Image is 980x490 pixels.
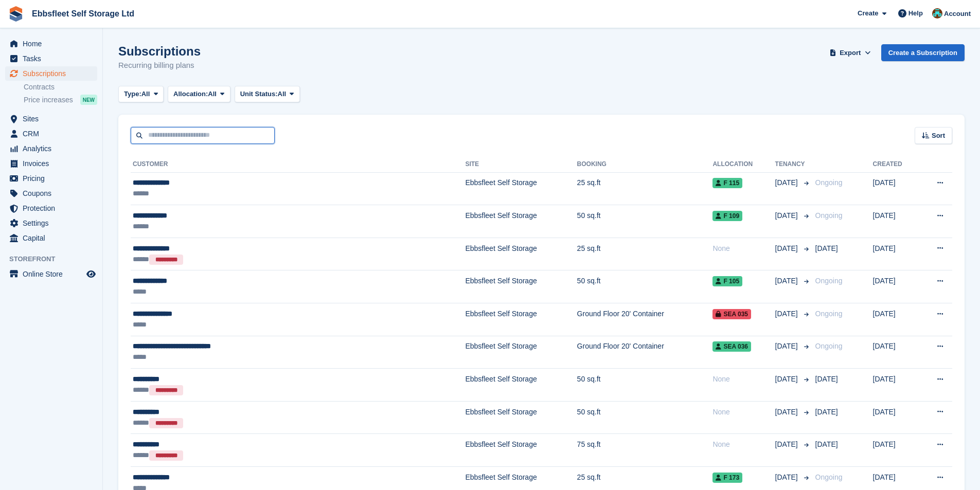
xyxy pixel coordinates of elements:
td: Ebbsfleet Self Storage [465,238,577,270]
span: Price increases [24,95,73,105]
td: 25 sq.ft [577,238,713,270]
th: Site [465,156,577,173]
td: Ebbsfleet Self Storage [465,401,577,434]
th: Tenancy [775,156,811,173]
span: Settings [23,216,84,230]
span: Analytics [23,141,84,156]
span: [DATE] [815,408,838,416]
td: Ebbsfleet Self Storage [465,270,577,303]
span: [DATE] [775,243,800,254]
span: F 105 [712,276,742,286]
span: SEA 035 [712,309,751,319]
span: Pricing [23,171,84,186]
span: [DATE] [775,341,800,352]
a: Ebbsfleet Self Storage Ltd [28,5,138,22]
td: Ground Floor 20' Container [577,303,713,336]
span: Tasks [23,51,84,66]
span: [DATE] [775,210,800,221]
div: None [712,243,775,254]
span: Capital [23,231,84,245]
span: Sites [23,112,84,126]
td: [DATE] [873,172,919,205]
td: [DATE] [873,205,919,238]
h1: Subscriptions [118,44,201,58]
span: F 173 [712,473,742,483]
a: menu [5,201,97,215]
span: CRM [23,126,84,141]
a: menu [5,112,97,126]
a: menu [5,51,97,66]
td: 50 sq.ft [577,205,713,238]
span: Protection [23,201,84,215]
td: Ebbsfleet Self Storage [465,172,577,205]
a: menu [5,37,97,51]
span: [DATE] [775,374,800,385]
span: [DATE] [775,472,800,483]
div: None [712,407,775,418]
span: Ongoing [815,277,843,285]
span: [DATE] [815,244,838,252]
a: menu [5,267,97,281]
td: [DATE] [873,303,919,336]
span: Ongoing [815,178,843,187]
span: [DATE] [775,308,800,319]
span: [DATE] [775,276,800,286]
span: Create [858,8,878,19]
span: SEA 036 [712,341,751,352]
button: Unit Status: All [235,86,300,103]
a: menu [5,171,97,186]
a: menu [5,231,97,245]
span: Type: [124,89,141,99]
td: [DATE] [873,369,919,402]
td: Ebbsfleet Self Storage [465,434,577,467]
span: Ongoing [815,310,843,318]
span: Home [23,37,84,51]
span: Online Store [23,267,84,281]
span: Ongoing [815,473,843,481]
div: None [712,439,775,450]
td: Ebbsfleet Self Storage [465,336,577,369]
td: Ground Floor 20' Container [577,336,713,369]
div: None [712,374,775,385]
button: Allocation: All [168,86,230,103]
td: [DATE] [873,401,919,434]
a: Price increases NEW [24,94,97,105]
button: Export [828,44,873,61]
a: menu [5,66,97,81]
span: [DATE] [815,440,838,448]
p: Recurring billing plans [118,60,201,71]
th: Booking [577,156,713,173]
td: 50 sq.ft [577,270,713,303]
span: F 115 [712,178,742,188]
span: F 109 [712,211,742,221]
span: Ongoing [815,342,843,350]
span: Storefront [9,254,102,264]
img: stora-icon-8386f47178a22dfd0bd8f6a31ec36ba5ce8667c1dd55bd0f319d3a0aa187defe.svg [8,6,24,22]
a: menu [5,186,97,201]
td: 50 sq.ft [577,369,713,402]
span: [DATE] [775,177,800,188]
td: 75 sq.ft [577,434,713,467]
td: 25 sq.ft [577,172,713,205]
td: 50 sq.ft [577,401,713,434]
td: [DATE] [873,238,919,270]
span: Subscriptions [23,66,84,81]
td: Ebbsfleet Self Storage [465,369,577,402]
img: George Spring [932,8,942,19]
span: All [278,89,287,99]
a: menu [5,141,97,156]
span: Invoices [23,156,84,171]
span: Allocation: [173,89,208,99]
a: menu [5,156,97,171]
span: All [208,89,217,99]
div: NEW [80,95,97,105]
th: Allocation [712,156,775,173]
span: Export [840,48,861,58]
td: [DATE] [873,434,919,467]
a: Contracts [24,82,97,92]
span: [DATE] [775,439,800,450]
span: Sort [932,131,945,141]
span: Coupons [23,186,84,201]
span: [DATE] [815,375,838,383]
span: Account [944,9,971,19]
